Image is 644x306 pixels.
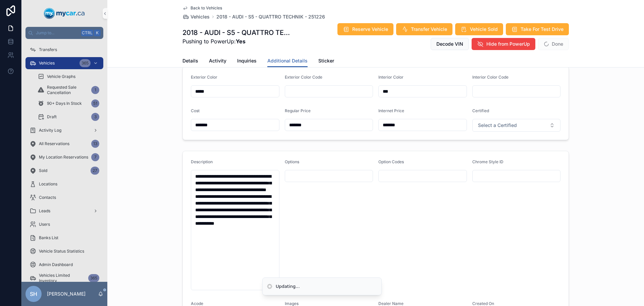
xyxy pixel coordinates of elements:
[521,26,563,33] span: Take For Test Drive
[378,159,404,164] span: Option Codes
[285,75,322,80] span: Exterior Color Code
[318,55,334,68] a: Sticker
[21,39,107,282] div: scrollable content
[285,108,311,113] span: Regular Price
[91,153,99,161] div: 7
[34,71,103,83] a: Vehicle Graphs
[182,28,293,37] h1: 2018 - AUDI - S5 - QUATTRO TECHNIK - 251226
[91,86,99,94] div: 1
[337,23,393,35] button: Reserve Vehicle
[472,108,489,113] span: Certified
[318,57,334,64] span: Sticker
[285,159,299,164] span: Options
[216,13,325,20] a: 2018 - AUDI - S5 - QUATTRO TECHNIK - 251226
[352,26,388,33] span: Reserve Vehicle
[276,283,300,290] div: Updating...
[209,57,226,64] span: Activity
[47,114,57,120] span: Draft
[39,168,47,173] span: Sold
[39,273,86,283] span: Vehicles Limited Inventory
[267,55,308,68] a: Additional Details
[91,99,99,107] div: 51
[47,74,75,79] span: Vehicle Graphs
[472,159,503,164] span: Chrome Style ID
[506,23,569,35] button: Take For Test Drive
[191,75,217,80] span: Exterior Color
[47,85,89,95] span: Requested Sale Cancellation
[25,272,103,284] a: Vehicles Limited Inventory365
[237,57,257,64] span: Inquiries
[30,290,37,298] span: SH
[209,55,226,68] a: Activity
[25,57,103,69] a: Vehicles365
[182,55,198,68] a: Details
[44,8,85,19] img: App logo
[25,151,103,163] a: My Location Reservations7
[25,138,103,150] a: All Reservations13
[478,122,517,129] span: Select a Certified
[191,108,200,113] span: Cost
[25,205,103,217] a: Leads
[91,167,99,175] div: 27
[91,140,99,148] div: 13
[191,301,203,306] span: Acode
[25,27,103,39] button: Jump to...CtrlK
[182,57,198,64] span: Details
[455,23,503,35] button: Vehicle Sold
[36,30,78,36] span: Jump to...
[191,159,213,164] span: Description
[39,47,57,52] span: Transfers
[25,259,103,271] a: Admin Dashboard
[47,291,86,297] p: [PERSON_NAME]
[378,108,404,113] span: Internet Price
[25,232,103,244] a: Banks List
[378,75,404,80] span: Interior Color
[182,5,222,11] a: Back to Vehicles
[34,84,103,96] a: Requested Sale Cancellation1
[470,26,498,33] span: Vehicle Sold
[411,26,447,33] span: Transfer Vehicle
[34,97,103,110] a: 90+ Days In Stock51
[191,13,210,20] span: Vehicles
[472,301,494,306] span: Created On
[39,181,57,187] span: Locations
[25,191,103,204] a: Contacts
[25,124,103,136] a: Activity Log
[25,44,103,56] a: Transfers
[472,119,561,132] button: Select Button
[91,113,99,121] div: 3
[431,38,469,50] button: Decode VIN
[285,301,299,306] span: Images
[39,60,55,66] span: Vehicles
[39,235,58,241] span: Banks List
[182,37,293,45] span: Pushing to PowerUp:
[47,101,82,106] span: 90+ Days In Stock
[79,59,91,67] div: 365
[182,13,210,20] a: Vehicles
[191,5,222,11] span: Back to Vehicles
[486,41,530,47] span: Hide from PowerUp
[81,30,93,36] span: Ctrl
[25,245,103,257] a: Vehicle Status Statistics
[396,23,452,35] button: Transfer Vehicle
[39,249,84,254] span: Vehicle Status Statistics
[25,218,103,230] a: Users
[39,195,56,200] span: Contacts
[39,262,73,267] span: Admin Dashboard
[267,57,308,64] span: Additional Details
[472,38,535,50] button: Hide from PowerUp
[95,30,100,36] span: K
[34,111,103,123] a: Draft3
[237,55,257,68] a: Inquiries
[39,141,69,146] span: All Reservations
[39,128,61,133] span: Activity Log
[88,274,99,282] div: 365
[39,208,50,214] span: Leads
[25,178,103,190] a: Locations
[436,41,463,47] span: Decode VIN
[472,75,508,80] span: Interior Color Code
[236,38,246,45] strong: Yes
[39,222,50,227] span: Users
[378,301,404,306] span: Dealer Name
